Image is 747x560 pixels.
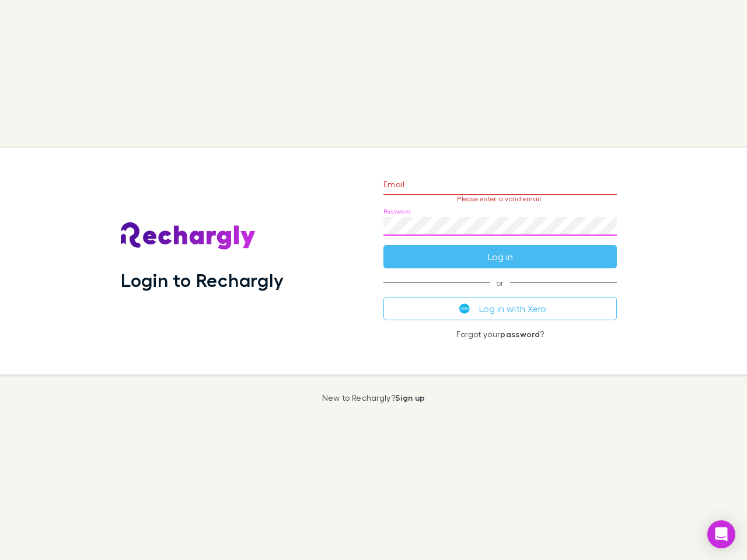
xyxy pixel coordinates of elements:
[707,520,735,548] div: Open Intercom Messenger
[383,207,411,216] label: Password
[121,222,256,250] img: Rechargly's Logo
[383,297,617,320] button: Log in with Xero
[121,269,284,291] h1: Login to Rechargly
[383,195,617,203] p: Please enter a valid email.
[459,303,470,314] img: Xero's logo
[383,245,617,268] button: Log in
[395,393,425,402] a: Sign up
[500,329,540,339] a: password
[383,282,617,283] span: or
[322,393,425,402] p: New to Rechargly?
[383,330,617,339] p: Forgot your ?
